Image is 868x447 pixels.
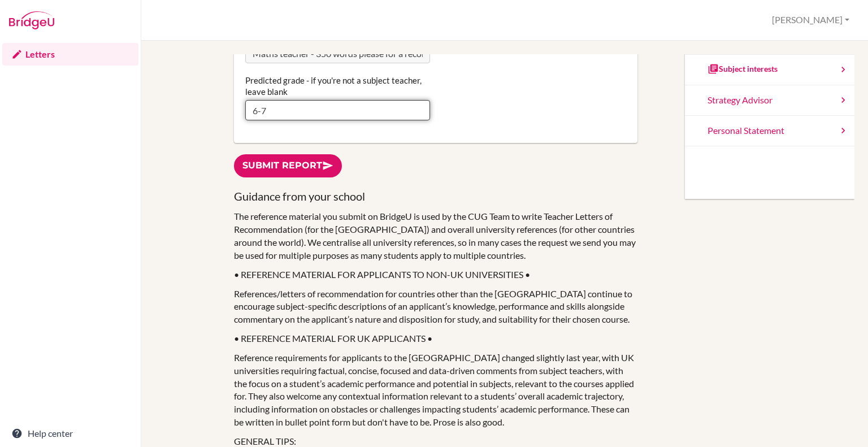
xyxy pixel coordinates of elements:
[2,422,138,445] a: Help center
[2,43,138,66] a: Letters
[767,10,854,31] button: [PERSON_NAME]
[685,116,854,146] a: Personal Statement
[234,351,637,429] p: Reference requirements for applicants to the [GEOGRAPHIC_DATA] changed slightly last year, with U...
[234,189,637,204] h3: Guidance from your school
[245,75,430,97] label: Predicted grade - if you're not a subject teacher, leave blank
[234,154,342,177] a: Submit report
[9,11,54,29] img: Bridge-U
[708,63,778,75] div: Subject interests
[685,55,854,85] a: Subject interests
[234,332,637,345] p: • REFERENCE MATERIAL FOR UK APPLICANTS •
[234,288,637,327] p: References/letters of recommendation for countries other than the [GEOGRAPHIC_DATA] continue to e...
[234,210,637,262] p: The reference material you submit on BridgeU is used by the CUG Team to write Teacher Letters of ...
[685,85,854,116] a: Strategy Advisor
[234,268,637,281] p: • REFERENCE MATERIAL FOR APPLICANTS TO NON-UK UNIVERSITIES •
